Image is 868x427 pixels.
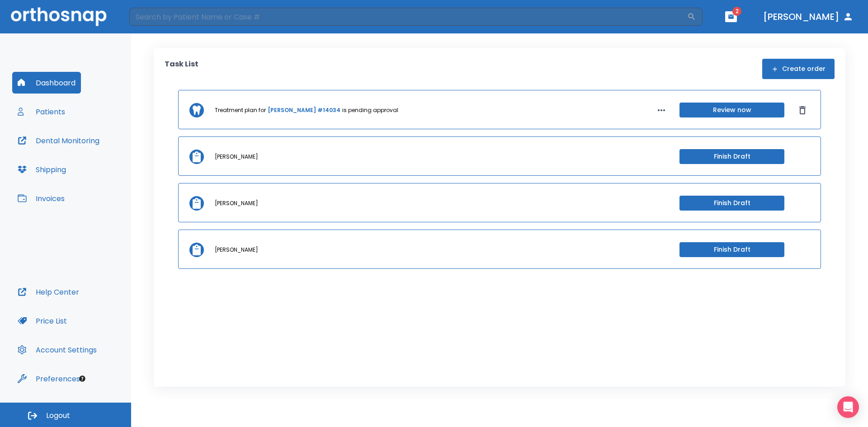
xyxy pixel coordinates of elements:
button: Finish Draft [679,242,784,257]
p: [PERSON_NAME] [215,199,258,207]
button: [PERSON_NAME] [759,9,857,25]
button: Create order [762,59,835,79]
button: Account Settings [12,339,102,361]
div: Tooltip anchor [78,375,86,383]
p: Treatment plan for [215,106,266,114]
p: is pending approval [342,106,398,114]
button: Help Center [12,281,85,303]
button: Finish Draft [679,196,784,211]
button: Dismiss [795,103,810,117]
button: Finish Draft [679,149,784,164]
button: Patients [12,101,71,122]
p: [PERSON_NAME] [215,246,258,254]
div: Open Intercom Messenger [837,396,859,418]
button: Dashboard [12,72,81,94]
button: Dental Monitoring [12,130,105,151]
input: Search by Patient Name or Case # [129,8,687,26]
button: Preferences [12,368,85,389]
img: Orthosnap [11,7,107,26]
button: Review now [679,103,784,117]
a: [PERSON_NAME] #14034 [268,106,340,114]
button: Shipping [12,159,71,180]
button: Price List [12,310,72,332]
p: [PERSON_NAME] [215,153,258,161]
span: Logout [46,411,70,421]
p: Task List [165,59,198,79]
span: 2 [732,7,741,16]
button: Invoices [12,188,70,209]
